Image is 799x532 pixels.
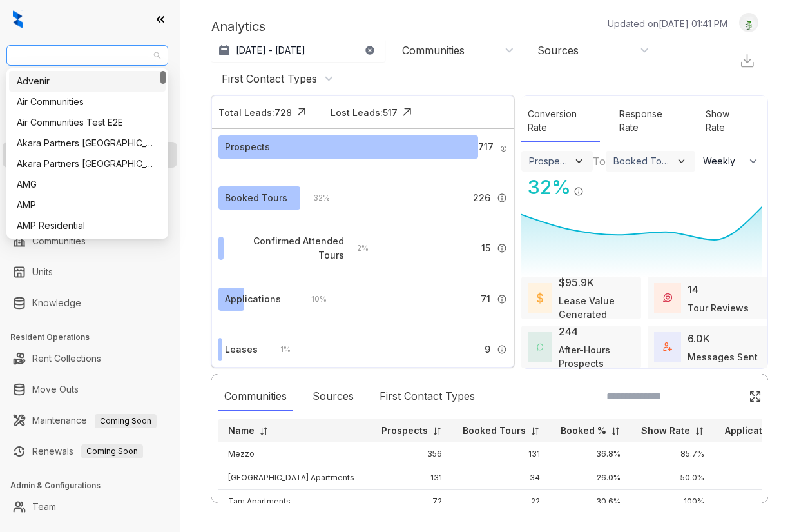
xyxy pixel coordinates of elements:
div: To [593,153,606,169]
p: Booked Tours [463,424,526,437]
div: Prospects [529,155,570,166]
div: Advenir [9,71,166,92]
div: Air Communities [9,92,166,112]
span: Coming Soon [81,444,143,458]
h3: Admin & Configurations [10,480,180,491]
div: Communities [402,43,465,57]
div: 32 % [300,191,330,205]
li: Team [3,494,177,520]
li: Move Outs [3,377,177,402]
a: RenewalsComing Soon [32,438,143,464]
img: sorting [695,426,704,436]
span: 15 [481,241,490,255]
li: Leasing [3,142,177,168]
div: Advenir [17,74,158,88]
img: Info [497,243,507,253]
img: sorting [432,426,442,436]
span: AMG [14,46,160,65]
td: 50.0% [631,466,715,490]
div: 244 [559,324,578,339]
button: Weekly [695,150,767,173]
a: Rent Collections [32,346,101,371]
td: Tam Apartments [218,490,371,514]
img: Info [497,294,507,304]
p: Show Rate [641,424,690,437]
div: Booked Tours [225,191,287,205]
div: Sources [537,43,579,57]
div: Lease Value Generated [559,294,635,321]
td: 131 [452,442,550,466]
span: 717 [478,140,494,154]
p: Applications [725,424,782,437]
div: AMP Residential [9,215,166,236]
div: Sources [306,382,360,411]
li: Maintenance [3,408,177,433]
div: Air Communities [17,95,158,109]
img: ViewFilterArrow [675,155,688,167]
a: Knowledge [32,290,81,316]
div: AMP [17,198,158,212]
button: [DATE] - [DATE] [211,39,385,62]
div: Response Rate [613,101,686,142]
img: logo [13,10,23,28]
p: Analytics [211,17,265,36]
div: Akara Partners [GEOGRAPHIC_DATA] [17,136,158,150]
div: AMG [17,177,158,192]
div: AMP Residential [17,219,158,233]
div: Show Rate [699,101,755,142]
div: After-Hours Prospects [559,343,634,370]
div: Akara Partners [GEOGRAPHIC_DATA] [17,157,158,171]
img: Click Icon [749,390,762,403]
div: 10 % [298,292,327,306]
div: Akara Partners Phoenix [9,153,166,174]
td: 34 [452,466,550,490]
div: 32 % [521,173,571,202]
td: 26.0% [550,466,631,490]
p: [DATE] - [DATE] [236,44,305,57]
img: Download [739,52,755,68]
td: Mezzo [218,442,371,466]
img: TotalFum [663,342,672,351]
div: Conversion Rate [521,101,600,142]
div: Applications [225,292,281,306]
td: 356 [371,442,452,466]
td: 85.7% [631,442,715,466]
div: Lost Leads: 517 [331,106,398,119]
li: Rent Collections [3,346,177,371]
img: sorting [611,426,621,436]
p: Prospects [381,424,428,437]
div: Tour Reviews [688,301,749,315]
li: Units [3,259,177,285]
div: First Contact Types [373,382,481,411]
div: Messages Sent [688,350,758,364]
td: 30.6% [550,490,631,514]
img: Info [497,344,507,355]
p: Updated on [DATE] 01:41 PM [608,17,727,30]
img: AfterHoursConversations [537,343,544,350]
img: SearchIcon [722,391,733,402]
img: Click Icon [398,103,417,122]
span: Weekly [703,155,742,168]
img: sorting [530,426,540,436]
div: AMP [9,195,166,215]
img: Info [500,145,507,152]
a: Communities [32,228,86,254]
div: Booked Tours [613,155,672,166]
div: $95.9K [559,275,594,290]
img: LeaseValue [537,292,543,303]
div: 1 % [267,342,291,357]
a: Team [32,494,56,520]
li: Knowledge [3,290,177,316]
span: 9 [485,342,490,357]
img: TourReviews [663,293,672,302]
img: Click Icon [292,103,311,122]
div: Communities [218,382,293,411]
div: Total Leads: 728 [218,106,292,119]
h3: Resident Operations [10,331,180,343]
li: Leads [3,86,177,112]
div: 2 % [344,241,369,255]
span: 226 [473,191,490,205]
img: UserAvatar [740,16,758,30]
li: Renewals [3,438,177,464]
img: ViewFilterArrow [573,155,585,167]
